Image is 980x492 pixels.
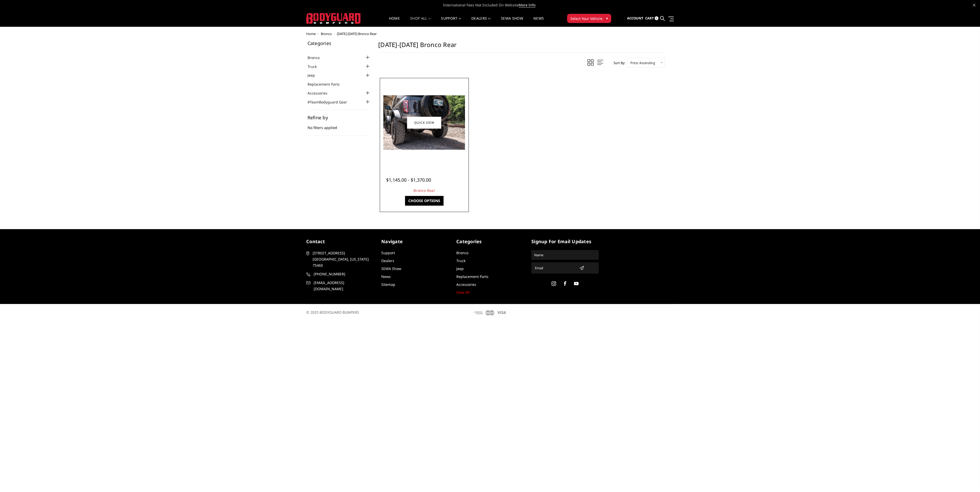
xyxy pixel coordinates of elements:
[570,16,603,21] span: Select Your Vehicle
[381,79,468,166] a: Bronco Rear Shown with optional bolt-on end caps
[407,116,441,128] a: Quick view
[306,13,361,24] img: BODYGUARD BUMPERS
[645,11,658,25] a: Cart 0
[532,251,598,259] input: Name
[471,17,491,27] a: Dealers
[533,264,577,272] input: Email
[306,280,374,292] a: [EMAIL_ADDRESS][DOMAIN_NAME]
[405,196,444,206] a: Choose Options
[567,14,611,23] button: Select Your Vehicle
[531,238,599,245] h5: signup for email updates
[306,271,374,277] a: [PHONE_NUMBER]
[627,16,643,20] span: Account
[645,16,654,20] span: Cart
[314,271,373,277] span: [PHONE_NUMBER]
[321,31,332,36] a: Bronco
[306,310,359,315] span: © 2025 BODYGUARD BUMPERS
[606,16,608,21] span: ▾
[441,17,461,27] a: Support
[386,177,431,183] span: $1,145.00 - $1,370.00
[381,238,449,245] h5: Navigate
[456,290,470,295] a: View All
[308,64,323,69] a: Truck
[381,282,395,287] a: Sitemap
[456,258,465,263] a: Truck
[655,16,658,20] span: 0
[308,73,321,78] a: Jeep
[456,238,524,245] h5: Categories
[306,238,374,245] h5: contact
[519,3,535,8] a: More Info
[381,266,401,271] a: SEMA Show
[314,280,373,292] span: [EMAIL_ADDRESS][DOMAIN_NAME]
[308,90,334,96] a: Accessories
[308,41,371,45] h5: Categories
[308,99,353,105] a: #TeamBodyguard Gear
[308,55,326,60] a: Bronco
[308,81,346,87] a: Replacement Parts
[410,17,431,27] a: shop all
[308,115,371,136] div: No filters applied
[381,258,394,263] a: Dealers
[308,115,371,120] h5: Refine by
[456,274,488,279] a: Replacement Parts
[611,59,625,67] label: Sort By:
[337,31,377,36] span: [DATE]-[DATE] Bronco Rear
[533,17,544,27] a: News
[627,11,643,25] a: Account
[313,250,372,268] span: [STREET_ADDRESS] [GEOGRAPHIC_DATA], [US_STATE] 75460
[378,41,665,53] h1: [DATE]-[DATE] Bronco Rear
[413,188,435,193] a: Bronco Rear
[501,17,523,27] a: SEMA Show
[456,282,476,287] a: Accessories
[306,31,316,36] a: Home
[383,95,465,150] img: Shown with optional bolt-on end caps
[456,250,468,255] a: Bronco
[389,17,400,27] a: Home
[456,266,464,271] a: Jeep
[381,250,395,255] a: Support
[381,274,391,279] a: News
